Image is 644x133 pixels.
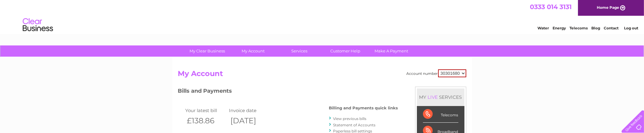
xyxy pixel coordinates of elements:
[22,16,53,34] img: logo.png
[624,26,638,30] a: Log out
[604,26,619,30] a: Contact
[227,115,271,127] th: [DATE]
[423,106,458,123] div: Telecoms
[320,45,370,57] a: Customer Help
[333,123,376,127] a: Statement of Accounts
[537,26,549,30] a: Water
[570,26,588,30] a: Telecoms
[407,69,466,77] div: Account number
[417,88,464,106] div: MY SERVICES
[178,87,398,97] h3: Bills and Payments
[553,26,566,30] a: Energy
[530,3,572,11] a: 0333 014 3131
[182,45,232,57] a: My Clear Business
[427,94,439,100] div: LIVE
[184,106,228,115] td: Your latest bill
[184,115,228,127] th: £138.86
[366,45,416,57] a: Make A Payment
[591,26,600,30] a: Blog
[227,106,271,115] td: Invoice date
[333,116,367,121] a: View previous bills
[228,45,278,57] a: My Account
[179,3,465,29] div: Clear Business is a trading name of Verastar Limited (registered in [GEOGRAPHIC_DATA] No. 3667643...
[329,106,398,110] h4: Billing and Payments quick links
[274,45,324,57] a: Services
[178,69,466,81] h2: My Account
